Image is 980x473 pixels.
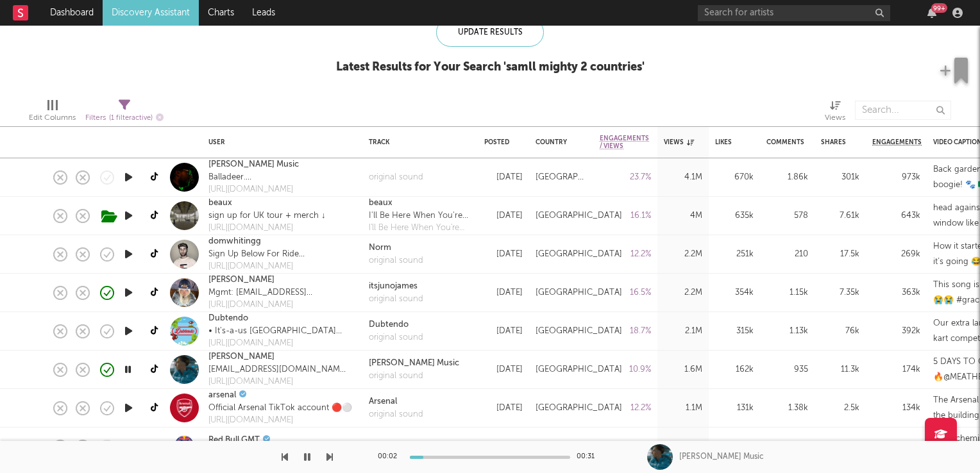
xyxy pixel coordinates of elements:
div: [EMAIL_ADDRESS][DOMAIN_NAME] [EMAIL_ADDRESS][DOMAIN_NAME] 90k 🎯 ALL STAR REMIX ☕️🔥👇🏻 [208,363,347,376]
a: beaux [208,197,232,210]
div: Filters(1 filter active) [85,94,164,131]
div: 670k [715,170,754,185]
div: 2.5k [821,401,859,416]
a: original sound [369,370,459,383]
div: 99 + [931,3,947,13]
a: original sound [369,293,423,306]
div: Balladeer. Traditional tunes, rough & ready 🎶 🇮🇪 [208,171,346,184]
input: Search... [855,101,951,120]
div: [DATE] [484,285,523,301]
div: 141k [872,439,920,454]
div: 00:31 [577,449,602,465]
span: Engagements / Views [600,135,649,150]
a: [URL][DOMAIN_NAME] [208,299,356,311]
div: Comments [766,138,804,146]
div: 136k [715,439,754,454]
div: [DATE] [484,362,523,378]
div: Likes [715,138,734,146]
div: 2.1M [664,324,702,339]
div: 363k [872,285,920,301]
a: Red Bull GMT [208,434,260,447]
a: I'll Be Here When You're Back [369,222,471,235]
a: [URL][DOMAIN_NAME] [208,183,346,196]
div: [DATE] [484,247,523,262]
div: 131k [715,401,754,416]
div: Latest Results for Your Search ' samll mighty 2 countries ' [336,60,645,75]
div: 1.1M [664,401,702,416]
div: Update Results [436,18,544,47]
a: [URL][DOMAIN_NAME] [208,260,356,273]
a: [URL][DOMAIN_NAME] [208,337,342,350]
div: 4M [664,208,702,224]
div: [GEOGRAPHIC_DATA] [536,247,622,262]
div: 210 [766,247,808,262]
div: [DATE] [484,401,523,416]
div: [GEOGRAPHIC_DATA] [536,285,622,301]
a: Dubtendo [369,319,423,331]
div: 16.5 % [600,285,651,301]
div: [DATE] [484,439,523,454]
div: Country [536,138,580,146]
div: • It's-a-us [GEOGRAPHIC_DATA] • 🪩 Rave and Game 🎮 👾 Game and Rave 💃 [208,325,342,338]
div: Sign Up Below For Ride Announcements👇🏻 [208,248,356,261]
div: Mgmt: [EMAIL_ADDRESS][DOMAIN_NAME] MOMENT YOU MEET - OUT NOWWW 🩵 [208,286,356,299]
div: 23.7 % [600,170,651,185]
div: Views [825,94,845,131]
div: 12.8 % [600,439,651,454]
div: 11.3k [821,362,859,378]
div: 643k [872,208,920,224]
a: itsjunojames [369,280,423,293]
div: 1.6M [664,362,702,378]
div: [DATE] [484,324,523,339]
div: 12.2 % [600,247,651,262]
div: 2.2M [664,247,702,262]
a: arsenal [208,389,236,402]
a: [URL][DOMAIN_NAME] [208,376,347,388]
div: 251k [715,247,754,262]
span: Engagements [872,138,922,146]
div: 315k [715,324,754,339]
div: 301k [821,170,859,185]
a: original sound [369,408,423,421]
div: 17.5k [821,247,859,262]
div: [GEOGRAPHIC_DATA] [536,401,622,416]
div: Arsenal [369,395,423,408]
div: [DATE] [484,170,523,185]
a: original sound [369,171,423,184]
a: [PERSON_NAME] [208,274,275,286]
div: Views [825,110,845,126]
div: Edit Columns [29,110,76,126]
div: 76k [821,324,859,339]
div: 1.1M [664,439,702,454]
div: 1.86k [766,170,808,185]
div: Shares [821,138,846,146]
div: [PERSON_NAME] Music [369,357,459,370]
div: 973k [872,170,920,185]
button: 99+ [927,8,936,18]
a: [PERSON_NAME] [208,351,275,363]
div: 12.2 % [600,401,651,416]
div: 935 [766,362,808,378]
div: 18.7 % [600,324,651,339]
div: Posted [484,138,516,146]
div: 392k [872,324,920,339]
div: 635k [715,208,754,224]
div: 465 [766,439,808,454]
a: original sound [369,331,423,344]
div: Official Arsenal TikTok account 🔴⚪️ [208,402,352,415]
div: 4.35k [821,439,859,454]
a: original sound [369,440,423,453]
a: beauxI'll Be Here When You're Back [369,197,471,222]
